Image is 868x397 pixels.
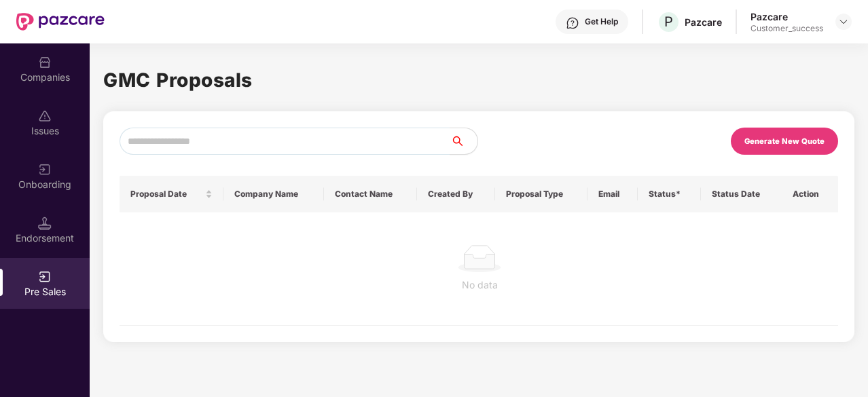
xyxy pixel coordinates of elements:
button: search [450,128,478,155]
h1: GMC Proposals [103,65,854,95]
div: Pazcare [751,10,823,23]
div: No data [130,278,829,292]
img: svg+xml;base64,PHN2ZyBpZD0iSXNzdWVzX2Rpc2FibGVkIiB4bWxucz0iaHR0cDovL3d3dy53My5vcmcvMjAwMC9zdmciIH... [38,109,52,123]
th: Status Date [701,176,783,212]
span: P [664,14,673,30]
img: svg+xml;base64,PHN2ZyBpZD0iRHJvcGRvd24tMzJ4MzIiIHhtbG5zPSJodHRwOi8vd3d3LnczLm9yZy8yMDAwL3N2ZyIgd2... [838,16,849,27]
img: New Pazcare Logo [16,13,105,31]
img: svg+xml;base64,PHN2ZyB3aWR0aD0iMjAiIGhlaWdodD0iMjAiIHZpZXdCb3g9IjAgMCAyMCAyMCIgZmlsbD0ibm9uZSIgeG... [38,163,52,176]
span: Proposal Date [130,189,202,200]
th: Created By [417,176,495,212]
th: Action [782,176,838,212]
th: Proposal Date [120,176,223,212]
img: svg+xml;base64,PHN2ZyB3aWR0aD0iMjAiIGhlaWdodD0iMjAiIHZpZXdCb3g9IjAgMCAyMCAyMCIgZmlsbD0ibm9uZSIgeG... [38,270,52,284]
th: Contact Name [324,176,417,212]
th: Status* [638,176,701,212]
img: svg+xml;base64,PHN2ZyBpZD0iSGVscC0zMngzMiIgeG1sbnM9Imh0dHA6Ly93d3cudzMub3JnLzIwMDAvc3ZnIiB3aWR0aD... [566,16,579,30]
th: Proposal Type [495,176,587,212]
div: Pazcare [685,16,722,29]
div: Generate New Quote [744,136,825,146]
div: Get Help [585,16,618,27]
th: Email [587,176,638,212]
span: search [450,136,477,147]
th: Company Name [223,176,324,212]
img: svg+xml;base64,PHN2ZyB3aWR0aD0iMTQuNSIgaGVpZ2h0PSIxNC41IiB2aWV3Qm94PSIwIDAgMTYgMTYiIGZpbGw9Im5vbm... [38,216,52,230]
img: svg+xml;base64,PHN2ZyBpZD0iQ29tcGFuaWVzIiB4bWxucz0iaHR0cDovL3d3dy53My5vcmcvMjAwMC9zdmciIHdpZHRoPS... [38,56,52,69]
div: Customer_success [751,23,823,34]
